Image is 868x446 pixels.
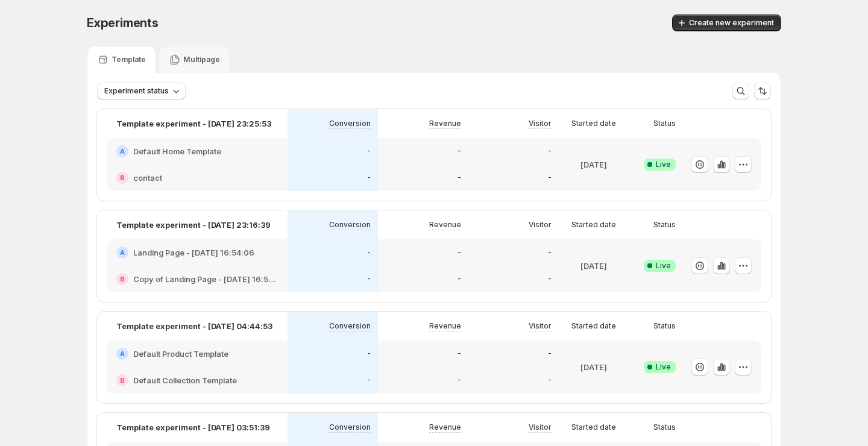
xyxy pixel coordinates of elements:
[329,220,371,230] p: Conversion
[367,274,371,284] p: -
[458,146,461,156] p: -
[367,248,371,257] p: -
[429,422,461,432] p: Revenue
[133,172,162,184] h2: contact
[367,375,371,385] p: -
[120,148,125,155] h2: A
[429,119,461,128] p: Revenue
[580,361,607,373] p: [DATE]
[571,119,616,128] p: Started date
[133,374,237,386] h2: Default Collection Template
[529,220,552,230] p: Visitor
[104,86,169,96] span: Experiment status
[133,247,254,259] h2: Landing Page - [DATE] 16:54:06
[112,55,146,64] p: Template
[580,159,607,171] p: [DATE]
[116,320,272,332] p: Template experiment - [DATE] 04:44:53
[548,349,552,359] p: -
[672,14,781,31] button: Create new experiment
[120,377,125,384] h2: B
[183,55,220,64] p: Multipage
[367,173,371,183] p: -
[120,174,125,181] h2: B
[458,375,461,385] p: -
[429,220,461,230] p: Revenue
[367,146,371,156] p: -
[529,321,552,331] p: Visitor
[548,375,552,385] p: -
[548,146,552,156] p: -
[367,349,371,359] p: -
[133,348,228,360] h2: Default Product Template
[329,119,371,128] p: Conversion
[656,261,671,271] span: Live
[116,219,271,231] p: Template experiment - [DATE] 23:16:39
[571,422,616,432] p: Started date
[548,173,552,183] p: -
[571,321,616,331] p: Started date
[656,160,671,169] span: Live
[529,119,552,128] p: Visitor
[133,145,221,157] h2: Default Home Template
[133,273,278,285] h2: Copy of Landing Page - [DATE] 16:54:06
[116,118,271,130] p: Template experiment - [DATE] 23:25:53
[97,83,186,99] button: Experiment status
[429,321,461,331] p: Revenue
[329,422,371,432] p: Conversion
[653,422,676,432] p: Status
[548,248,552,257] p: -
[653,119,676,128] p: Status
[458,274,461,284] p: -
[116,421,270,433] p: Template experiment - [DATE] 03:51:39
[571,220,616,230] p: Started date
[458,173,461,183] p: -
[120,275,125,283] h2: B
[329,321,371,331] p: Conversion
[529,422,552,432] p: Visitor
[689,18,774,28] span: Create new experiment
[120,350,125,357] h2: A
[754,83,771,99] button: Sort the results
[548,274,552,284] p: -
[120,249,125,256] h2: A
[458,349,461,359] p: -
[656,362,671,372] span: Live
[580,260,607,272] p: [DATE]
[653,220,676,230] p: Status
[87,16,159,30] span: Experiments
[653,321,676,331] p: Status
[458,248,461,257] p: -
